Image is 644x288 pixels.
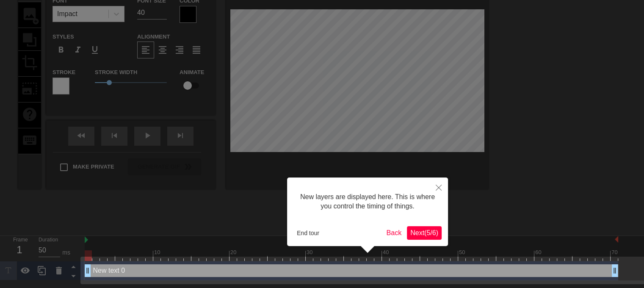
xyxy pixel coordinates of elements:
[293,184,442,220] div: New layers are displayed here. This is where you control the timing of things.
[383,226,405,240] button: Back
[293,227,323,239] button: End tour
[410,229,438,236] span: Next ( 5 / 6 )
[429,177,448,197] button: Close
[407,226,442,240] button: Next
